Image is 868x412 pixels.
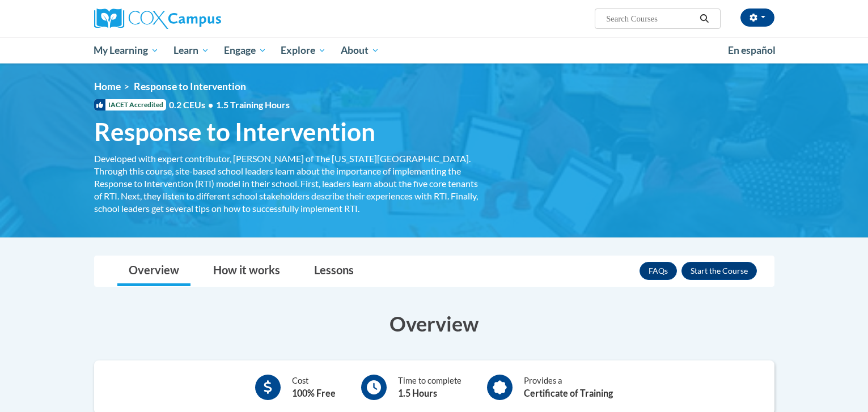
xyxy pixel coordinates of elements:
[292,375,336,400] div: Cost
[681,262,757,280] button: Enroll
[224,44,266,57] span: Engage
[341,44,379,57] span: About
[303,256,365,286] a: Lessons
[94,152,485,215] div: Developed with expert contributor, [PERSON_NAME] of The [US_STATE][GEOGRAPHIC_DATA]. Through this...
[292,388,336,398] b: 100% Free
[217,37,274,63] a: Engage
[87,37,167,63] a: My Learning
[605,12,696,26] input: Search Courses
[94,99,166,111] span: IACET Accredited
[94,117,375,147] span: Response to Intervention
[524,388,613,398] b: Certificate of Training
[333,37,387,63] a: About
[208,99,213,110] span: •
[94,80,121,92] a: Home
[696,12,713,26] button: Search
[640,262,677,280] a: FAQs
[77,37,791,63] div: Main menu
[202,256,291,286] a: How it works
[216,99,290,110] span: 1.5 Training Hours
[134,80,246,92] span: Response to Intervention
[173,44,209,57] span: Learn
[117,256,190,286] a: Overview
[740,9,774,27] button: Account Settings
[273,37,333,63] a: Explore
[398,375,461,400] div: Time to complete
[166,37,217,63] a: Learn
[94,9,310,29] a: Cox Campus
[94,44,159,57] span: My Learning
[94,309,774,338] h3: Overview
[281,44,326,57] span: Explore
[398,388,437,398] b: 1.5 Hours
[169,99,290,111] span: 0.2 CEUs
[721,39,783,62] a: En español
[94,9,221,29] img: Cox Campus
[728,44,776,56] span: En español
[524,375,613,400] div: Provides a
